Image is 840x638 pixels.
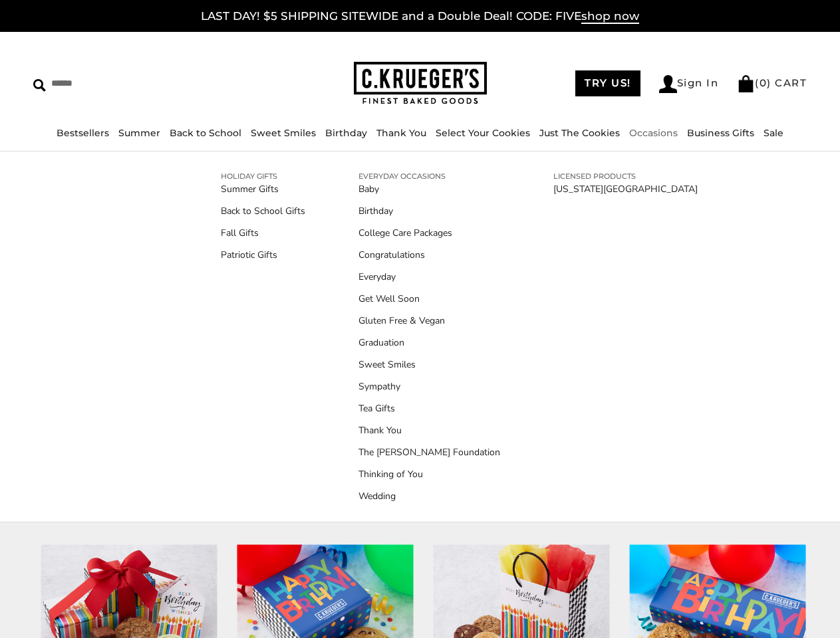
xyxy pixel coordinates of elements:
[358,170,500,182] a: EVERYDAY OCCASIONS
[737,75,755,92] img: Bag
[221,182,305,196] a: Summer Gifts
[358,358,500,372] a: Sweet Smiles
[358,270,500,284] a: Everyday
[358,182,500,196] a: Baby
[33,73,210,94] input: Search
[764,127,783,139] a: Sale
[325,127,367,139] a: Birthday
[659,75,677,93] img: Account
[201,9,639,24] a: LAST DAY! $5 SHIPPING SITEWIDE and a Double Deal! CODE: FIVEshop now
[539,127,620,139] a: Just The Cookies
[358,489,500,503] a: Wedding
[358,445,500,459] a: The [PERSON_NAME] Foundation
[358,379,500,393] a: Sympathy
[358,401,500,415] a: Tea Gifts
[581,9,639,24] span: shop now
[659,75,719,93] a: Sign In
[629,127,678,139] a: Occasions
[170,127,241,139] a: Back to School
[358,467,500,481] a: Thinking of You
[760,76,768,89] span: 0
[118,127,160,139] a: Summer
[358,248,500,262] a: Congratulations
[221,204,305,218] a: Back to School Gifts
[221,170,305,182] a: HOLIDAY GIFTS
[11,587,138,627] iframe: Sign Up via Text for Offers
[553,170,698,182] a: LICENSED PRODUCTS
[737,76,807,89] a: (0) CART
[358,423,500,437] a: Thank You
[687,127,754,139] a: Business Gifts
[358,204,500,218] a: Birthday
[251,127,316,139] a: Sweet Smiles
[221,226,305,240] a: Fall Gifts
[358,226,500,240] a: College Care Packages
[358,292,500,306] a: Get Well Soon
[436,127,530,139] a: Select Your Cookies
[358,314,500,328] a: Gluten Free & Vegan
[358,336,500,350] a: Graduation
[376,127,426,139] a: Thank You
[33,79,46,92] img: Search
[57,127,109,139] a: Bestsellers
[575,70,640,96] a: TRY US!
[354,62,487,105] img: C.KRUEGER'S
[553,182,698,196] a: [US_STATE][GEOGRAPHIC_DATA]
[221,248,305,262] a: Patriotic Gifts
